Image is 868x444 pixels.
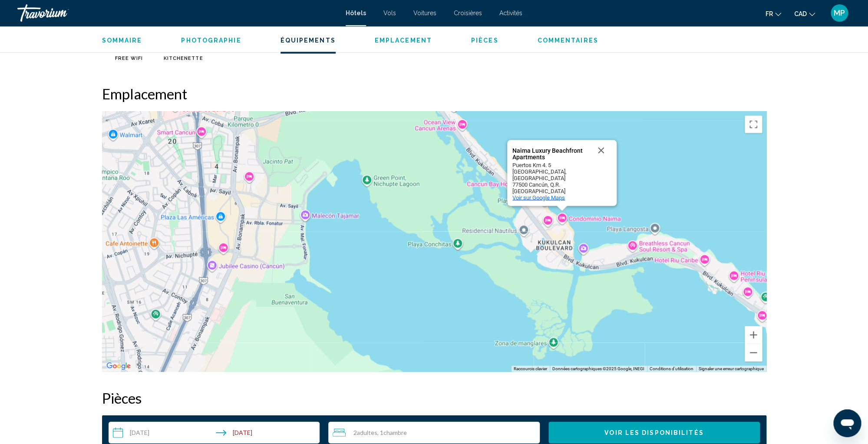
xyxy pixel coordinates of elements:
span: Photographie [181,37,241,44]
h2: Pièces [102,389,766,406]
a: Signaler une erreur cartographique [699,366,764,371]
span: Sommaire [102,37,142,44]
div: 77500 Cancún, Q.R. [512,181,591,187]
button: Passer en plein écran [745,115,762,133]
a: Croisières [454,10,482,16]
button: Commentaires [537,36,598,44]
span: Emplacement [375,37,432,44]
span: fr [766,10,773,17]
button: Voir les disponibilités [548,421,760,443]
button: Travelers: 2 adults, 0 children [328,421,540,443]
a: Voitures [413,10,436,16]
button: Check-in date: Sep 3, 2025 Check-out date: Sep 9, 2025 [109,421,320,443]
span: Équipements [281,37,336,44]
div: Puertos Km 4. 5 [512,161,591,168]
button: Pièces [471,36,498,44]
span: CAD [794,10,807,17]
img: Google [104,360,133,372]
button: Équipements [281,36,336,44]
iframe: Bouton de lancement de la fenêtre de messagerie [833,409,861,437]
button: Change currency [794,7,815,20]
a: Hôtels [346,10,366,16]
span: Free WiFi [115,56,143,61]
span: Commentaires [537,37,598,44]
button: Fermer [591,140,611,161]
button: User Menu [828,4,851,22]
div: [GEOGRAPHIC_DATA] [512,187,591,194]
span: , 1 [377,429,407,436]
div: Naima Luxury Beachfront Apartments [507,140,617,206]
div: [GEOGRAPHIC_DATA], [GEOGRAPHIC_DATA] [512,168,591,181]
h2: Emplacement [102,85,766,102]
button: Change language [766,7,781,20]
button: Sommaire [102,36,142,44]
a: Conditions d'utilisation [650,366,693,371]
span: 2 [353,429,377,436]
a: Activités [499,10,522,16]
button: Zoom avant [745,326,762,343]
div: Search widget [109,421,760,443]
a: Ouvrir cette zone dans Google Maps (dans une nouvelle fenêtre) [104,360,133,372]
span: MP [834,9,845,17]
div: Naima Luxury Beachfront Apartments [512,147,591,160]
span: Chambre [383,428,407,436]
a: Travorium [17,4,337,22]
span: Voir les disponibilités [604,429,703,436]
button: Emplacement [375,36,432,44]
span: Pièces [471,37,498,44]
button: Raccourcis clavier [514,365,547,372]
button: Photographie [181,36,241,44]
a: Voir sur Google Maps [512,194,565,201]
span: Kitchenette [163,56,203,61]
a: Vols [383,10,396,16]
span: Données cartographiques ©2025 Google, INEGI [552,366,644,371]
button: Zoom arrière [745,344,762,361]
span: Adultes [357,428,377,436]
